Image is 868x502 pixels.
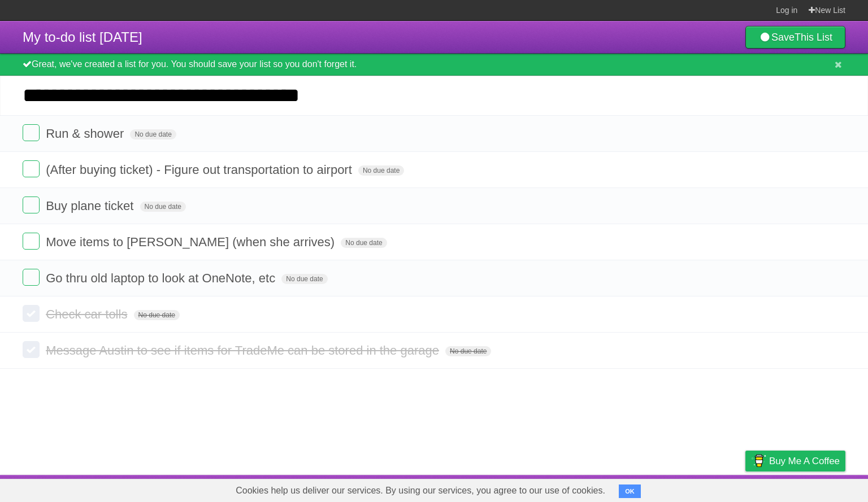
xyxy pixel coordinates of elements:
[23,29,142,45] span: My to-do list [DATE]
[619,484,641,498] button: OK
[46,343,442,357] span: Message Austin to see if items for TradeMe can be stored in the garage
[23,197,40,213] label: Done
[595,478,619,499] a: About
[23,305,40,322] label: Done
[745,451,845,472] a: Buy me a coffee
[130,129,176,139] span: No due date
[46,307,130,321] span: Check car tolls
[341,238,387,248] span: No due date
[358,165,404,176] span: No due date
[23,341,40,358] label: Done
[731,478,760,499] a: Privacy
[774,478,845,499] a: Suggest a feature
[745,26,845,49] a: SaveThis List
[795,32,832,43] b: This List
[46,199,136,213] span: Buy plane ticket
[632,478,678,499] a: Developers
[692,478,717,499] a: Terms
[751,451,766,470] img: Buy me a coffee
[281,274,327,284] span: No due date
[46,235,337,249] span: Move items to [PERSON_NAME] (when she arrives)
[23,124,40,141] label: Done
[224,479,617,502] span: Cookies help us deliver our services. By using our services, you agree to our use of cookies.
[23,233,40,250] label: Done
[140,202,186,212] span: No due date
[134,310,180,320] span: No due date
[46,126,127,141] span: Run & shower
[769,451,840,471] span: Buy me a coffee
[445,346,491,356] span: No due date
[23,160,40,177] label: Done
[46,271,278,285] span: Go thru old laptop to look at OneNote, etc
[23,269,40,286] label: Done
[46,163,355,177] span: (After buying ticket) - Figure out transportation to airport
